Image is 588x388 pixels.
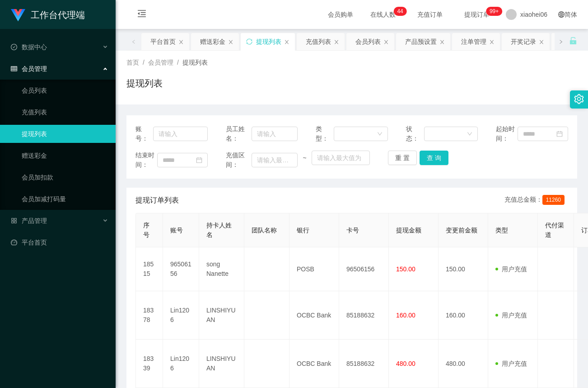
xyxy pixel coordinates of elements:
span: 账号 [170,227,183,234]
td: 96506156 [163,247,199,291]
a: 会员加减打码量 [22,190,108,208]
td: 18339 [136,340,163,388]
span: 150.00 [396,265,415,273]
div: 充值总金额： [504,195,568,206]
span: 起始时间： [496,124,518,143]
i: 图标: close [228,39,233,45]
span: 类型 [495,227,508,234]
a: 充值列表 [22,103,108,121]
span: 用户充值 [495,312,527,319]
span: 团队名称 [252,227,277,234]
i: 图标: setting [574,94,584,104]
td: 85188632 [339,291,389,340]
span: / [143,59,145,66]
span: 状态： [406,124,424,143]
span: ~ [298,153,312,163]
i: 图标: close [334,39,339,45]
i: 图标: left [131,39,136,44]
td: 18378 [136,291,163,340]
i: 图标: close [439,39,445,45]
span: 在线人数 [366,11,400,18]
td: 480.00 [439,340,488,388]
i: 图标: appstore-o [11,218,17,224]
span: 数据中心 [11,43,47,51]
td: OCBC Bank [289,291,339,340]
i: 图标: sync [246,38,252,45]
i: 图标: close [383,39,389,45]
div: 产品预设置 [405,33,437,50]
span: 提现订单列表 [135,195,179,206]
i: 图标: close [539,39,544,45]
span: 提现金额 [396,227,421,234]
span: 结束时间： [135,151,157,170]
div: 开奖记录 [511,33,536,50]
td: song Nanette [199,247,244,291]
div: 提现列表 [256,33,281,50]
td: 160.00 [439,291,488,340]
span: 会员管理 [11,65,47,72]
i: 图标: down [377,131,383,137]
span: 用户充值 [495,265,527,273]
a: 工作台代理端 [11,11,85,18]
span: 提现订单 [460,11,494,18]
i: 图标: global [558,11,565,18]
span: 160.00 [396,312,415,319]
td: Lin1206 [163,340,199,388]
input: 请输入最大值为 [312,151,370,165]
div: 注单管理 [461,33,486,50]
i: 图标: calendar [196,157,202,163]
span: 卡号 [346,227,359,234]
span: 账号： [135,124,153,143]
span: 用户充值 [495,360,527,367]
td: 18515 [136,247,163,291]
h1: 提现列表 [126,76,163,90]
td: OCBC Bank [289,340,339,388]
i: 图标: calendar [556,131,563,137]
p: 4 [400,7,403,16]
i: 图标: menu-fold [126,0,157,29]
span: 11260 [542,195,565,205]
td: 150.00 [439,247,488,291]
span: 类型： [316,124,334,143]
span: 充值订单 [413,11,447,18]
span: / [177,59,179,66]
span: 持卡人姓名 [206,222,232,238]
i: 图标: close [178,39,184,45]
sup: 44 [393,7,406,16]
div: 充值列表 [306,33,331,50]
span: 首页 [126,59,139,66]
button: 重 置 [388,151,417,165]
sup: 1011 [486,7,502,16]
span: 序号 [143,222,149,238]
a: 会员列表 [22,81,108,99]
button: 查 询 [420,151,448,165]
td: 96506156 [339,247,389,291]
span: 银行 [297,227,309,234]
input: 请输入 [153,127,208,141]
a: 会员加扣款 [22,168,108,186]
span: 会员管理 [148,59,173,66]
span: 提现列表 [182,59,208,66]
div: 平台首页 [150,33,176,50]
span: 员工姓名： [226,124,252,143]
input: 请输入 [252,127,298,141]
a: 图标: dashboard平台首页 [11,233,108,251]
span: 充值区间： [226,151,252,170]
i: 图标: unlock [569,37,577,45]
i: 图标: close [284,39,289,45]
i: 图标: down [467,131,472,137]
i: 图标: close [489,39,495,45]
div: 会员列表 [355,33,381,50]
i: 图标: table [11,66,17,72]
td: LINSHIYUAN [199,340,244,388]
span: 变更前金额 [446,227,477,234]
span: 480.00 [396,360,415,367]
input: 请输入最小值为 [252,153,298,167]
a: 提现列表 [22,125,108,143]
i: 图标: right [559,39,563,44]
a: 赠送彩金 [22,147,108,165]
img: logo.9652507e.png [11,9,25,22]
span: 代付渠道 [545,222,564,238]
div: 赠送彩金 [200,33,225,50]
p: 4 [397,7,400,16]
